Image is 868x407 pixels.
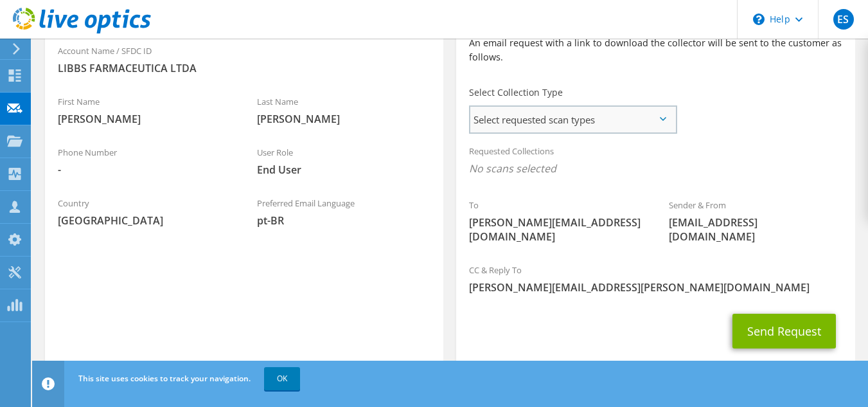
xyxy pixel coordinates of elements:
span: ES [833,9,854,30]
span: LIBBS FARMACEUTICA LTDA [58,61,430,75]
div: User Role [244,139,443,183]
span: pt-BR [257,213,430,228]
div: To [456,192,655,250]
span: No scans selected [469,161,842,176]
a: OK [264,367,300,390]
div: Preferred Email Language [244,190,443,234]
span: Select requested scan types [470,107,675,132]
div: First Name [45,88,244,132]
label: Select Collection Type [469,86,563,99]
span: - [58,163,231,177]
div: Requested Collections [456,138,855,185]
div: Sender & From [656,192,855,250]
p: An email request with a link to download the collector will be sent to the customer as follows. [469,36,842,64]
div: Phone Number [45,139,244,183]
span: [PERSON_NAME][EMAIL_ADDRESS][DOMAIN_NAME] [469,215,642,244]
span: [PERSON_NAME][EMAIL_ADDRESS][PERSON_NAME][DOMAIN_NAME] [469,280,842,294]
div: Last Name [244,88,443,132]
span: [EMAIL_ADDRESS][DOMAIN_NAME] [669,215,842,244]
span: [GEOGRAPHIC_DATA] [58,213,231,228]
div: CC & Reply To [456,257,855,301]
span: This site uses cookies to track your navigation. [78,373,251,384]
div: Account Name / SFDC ID [45,37,443,82]
span: [PERSON_NAME] [58,112,231,126]
button: Send Request [732,314,836,348]
svg: \n [753,14,765,25]
span: End User [257,163,430,177]
div: Country [45,190,244,234]
span: [PERSON_NAME] [257,112,430,126]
